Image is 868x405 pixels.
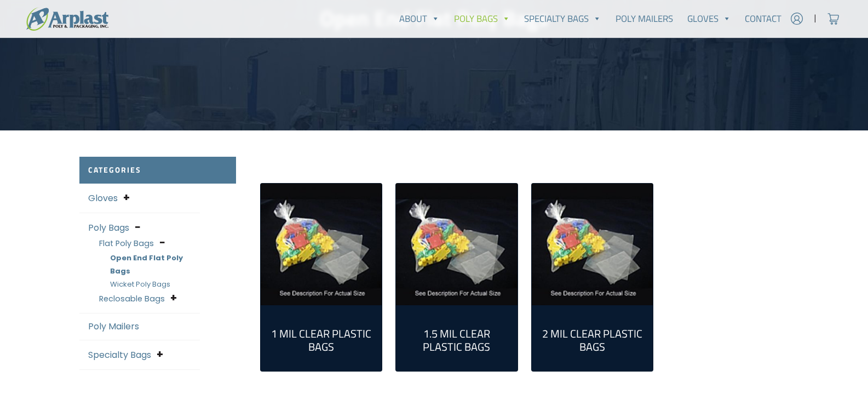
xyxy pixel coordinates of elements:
[680,8,738,30] a: Gloves
[532,184,653,305] img: 2 Mil Clear Plastic Bags
[110,279,170,289] a: Wicket Poly Bags
[88,349,151,361] a: Specialty Bags
[541,327,645,353] h2: 2 Mil Clear Plastic Bags
[99,238,154,249] a: Flat Poly Bags
[738,8,789,30] a: Contact
[396,184,518,305] img: 1.5 Mil Clear Plastic Bags
[532,184,653,305] a: Visit product category 2 Mil Clear Plastic Bags
[110,253,183,276] a: Open End Flat Poly Bags
[88,221,129,234] a: Poly Bags
[608,8,680,30] a: Poly Mailers
[88,192,118,204] a: Gloves
[269,327,373,353] h2: 1 Mil Clear Plastic Bags
[26,7,108,31] img: logo
[261,184,382,305] img: 1 Mil Clear Plastic Bags
[99,293,165,304] a: Reclosable Bags
[88,320,139,333] a: Poly Mailers
[392,8,447,30] a: About
[447,8,518,30] a: Poly Bags
[541,314,645,362] a: Visit product category 2 Mil Clear Plastic Bags
[79,157,236,184] h2: Categories
[261,184,382,305] a: Visit product category 1 Mil Clear Plastic Bags
[269,314,373,362] a: Visit product category 1 Mil Clear Plastic Bags
[405,314,509,362] a: Visit product category 1.5 Mil Clear Plastic Bags
[396,184,518,305] a: Visit product category 1.5 Mil Clear Plastic Bags
[518,8,609,30] a: Specialty Bags
[814,12,817,25] span: |
[405,327,509,353] h2: 1.5 Mil Clear Plastic Bags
